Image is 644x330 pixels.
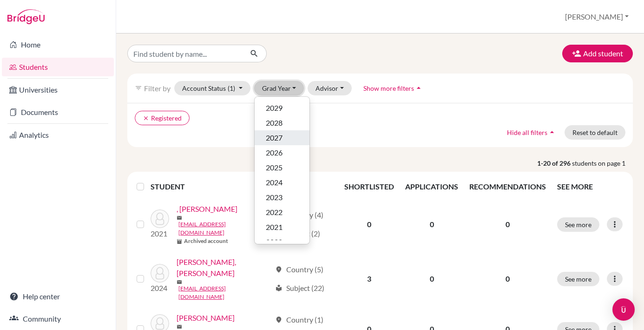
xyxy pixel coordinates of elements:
[507,128,547,136] span: Hide all filters
[400,198,464,251] td: 0
[144,84,171,93] span: Filter by
[2,81,114,99] a: Universities
[275,266,283,273] span: location_on
[178,284,271,301] a: [EMAIL_ADDRESS][DOMAIN_NAME]
[562,45,633,62] button: Add student
[135,84,142,92] i: filter_list
[266,192,283,203] span: 2023
[178,220,271,237] a: [EMAIL_ADDRESS][DOMAIN_NAME]
[266,177,283,188] span: 2024
[400,251,464,307] td: 0
[363,84,414,92] span: Show more filters
[177,312,235,323] a: [PERSON_NAME]
[177,279,182,285] span: mail
[2,58,114,76] a: Students
[414,83,423,93] i: arrow_drop_up
[266,117,283,128] span: 2028
[228,84,235,92] span: (1)
[266,236,283,248] span: 2020
[469,219,546,230] p: 0
[275,284,283,292] span: local_library
[339,251,400,307] td: 3
[266,147,283,158] span: 2026
[266,132,283,143] span: 2027
[355,81,431,95] button: Show more filtersarrow_drop_up
[135,111,190,125] button: clearRegistered
[127,45,243,62] input: Find student by name...
[2,35,114,54] a: Home
[151,228,169,239] p: 2021
[499,125,565,140] button: Hide all filtersarrow_drop_up
[339,175,400,198] th: SHORTLISTED
[151,175,269,198] th: STUDENT
[255,175,309,190] button: 2024
[557,217,599,232] button: See more
[255,115,309,130] button: 2028
[255,205,309,220] button: 2022
[275,314,323,325] div: Country (1)
[255,145,309,160] button: 2026
[7,9,45,24] img: Bridge-U
[151,209,169,228] img: , Sharanya
[400,175,464,198] th: APPLICATIONS
[565,125,625,140] button: Reset to default
[266,162,283,173] span: 2025
[339,198,400,251] td: 0
[464,175,552,198] th: RECOMMENDATIONS
[572,158,633,168] span: students on page 1
[255,160,309,175] button: 2025
[177,324,182,330] span: mail
[177,256,271,279] a: [PERSON_NAME], [PERSON_NAME]
[255,220,309,235] button: 2021
[255,190,309,205] button: 2023
[255,130,309,145] button: 2027
[255,235,309,249] button: 2020
[255,101,309,115] button: 2029
[143,115,149,121] i: clear
[2,126,114,144] a: Analytics
[254,96,310,244] div: Grad Year
[151,264,169,283] img: Abigael Ompusunggu, Grace
[469,273,546,284] p: 0
[561,8,633,26] button: [PERSON_NAME]
[557,272,599,286] button: See more
[612,298,635,321] div: Open Intercom Messenger
[2,310,114,328] a: Community
[254,81,304,95] button: Grad Year
[2,287,114,306] a: Help center
[177,203,237,215] a: , [PERSON_NAME]
[174,81,250,95] button: Account Status(1)
[308,81,352,95] button: Advisor
[275,283,324,294] div: Subject (22)
[547,128,557,137] i: arrow_drop_up
[177,239,182,244] span: inventory_2
[275,264,323,275] div: Country (5)
[537,158,572,168] strong: 1-20 of 296
[552,175,629,198] th: SEE MORE
[184,237,228,245] b: Archived account
[275,316,283,323] span: location_on
[151,283,169,294] p: 2024
[2,103,114,121] a: Documents
[266,102,283,114] span: 2029
[266,222,283,233] span: 2021
[266,207,283,218] span: 2022
[177,215,182,221] span: mail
